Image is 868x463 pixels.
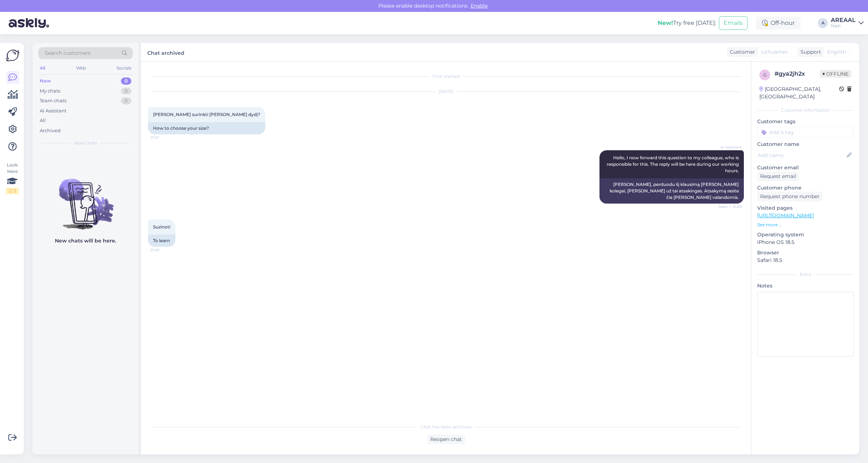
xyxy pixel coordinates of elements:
div: Web [75,63,87,73]
div: 0 [121,77,131,85]
div: [PERSON_NAME], perduodu šį klausimą [PERSON_NAME] kolegai, [PERSON_NAME] už tai atsakingas. Atsak... [599,178,744,204]
div: Reopen chat [427,435,465,444]
div: [GEOGRAPHIC_DATA], [GEOGRAPHIC_DATA] [759,85,839,101]
div: Extra [757,271,854,278]
div: Request phone number [757,192,823,201]
input: Add name [758,151,845,159]
span: Enable [468,3,490,9]
span: Lithuanian [761,48,788,56]
div: # gya2jh2x [775,70,820,78]
p: Notes [757,282,854,290]
span: Chat has been archived [420,424,471,430]
div: AREAAL [831,17,856,23]
p: See more ... [757,222,854,228]
p: New chats will be here. [55,237,116,245]
a: [URL][DOMAIN_NAME] [757,212,814,219]
div: 2 / 3 [6,188,19,194]
span: g [763,72,767,77]
div: Look Here [6,162,19,194]
div: Customer [727,48,755,56]
div: Socials [115,63,133,73]
p: Customer phone [757,184,854,192]
div: AI Assistant [40,107,66,115]
span: New chats [74,140,97,146]
label: Chat archived [147,47,184,57]
div: Try free [DATE]: [658,19,716,27]
div: A [818,18,828,28]
span: Suzinoti [153,224,170,230]
div: All [40,117,46,124]
button: Emails [719,16,747,30]
div: How to choose your size? [148,122,265,134]
p: Browser [757,249,854,257]
img: No chats [32,166,139,231]
p: Customer tags [757,118,854,125]
span: 21:48 [150,247,177,253]
div: My chats [40,88,60,95]
span: Hello, I now forward this question to my colleague, who is responsible for this. The reply will b... [607,155,740,173]
div: To learn [148,235,175,247]
b: New! [658,19,673,26]
div: 0 [121,88,131,95]
a: AREAALNish [831,17,864,29]
img: Askly Logo [6,49,19,62]
div: Request email [757,172,799,181]
p: Safari 18.5 [757,257,854,264]
div: Off-hour [756,17,801,30]
span: Seen ✓ 21:48 [715,204,742,209]
span: AI Assistant [715,144,742,150]
div: Nish [831,23,856,29]
div: New [40,77,51,85]
div: Customer information [757,107,854,113]
div: [DATE] [148,88,744,95]
p: iPhone OS 18.5 [757,239,854,246]
p: Operating system [757,231,854,239]
span: Search customers [45,49,91,57]
p: Customer email [757,164,854,172]
div: All [38,63,47,73]
span: English [827,48,846,56]
input: Add a tag [757,127,854,138]
div: Support [798,48,821,56]
div: Archived [40,127,61,134]
span: Offline [820,70,851,78]
p: Visited pages [757,204,854,212]
div: Team chats [40,97,66,104]
div: Chat started [148,73,744,80]
span: 21:47 [150,135,177,140]
span: [PERSON_NAME] surinkti [PERSON_NAME] dydį? [153,112,260,117]
div: 0 [121,97,131,104]
p: Customer name [757,141,854,148]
